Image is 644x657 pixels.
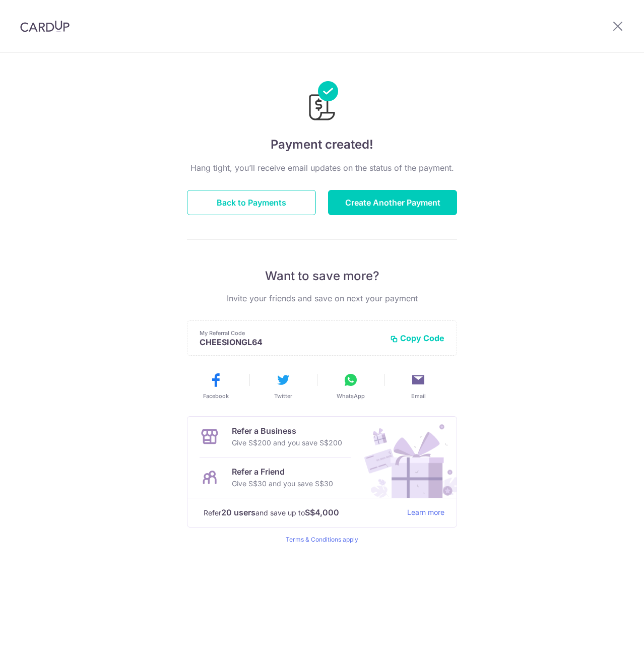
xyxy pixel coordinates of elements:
p: Give S$30 and you save S$30 [232,478,333,490]
h4: Payment created! [187,136,457,154]
button: Email [389,372,448,400]
p: Refer a Business [232,425,342,437]
p: Hang tight, you’ll receive email updates on the status of the payment. [187,162,457,174]
strong: S$4,000 [305,506,339,518]
button: Create Another Payment [328,190,457,215]
strong: 20 users [221,506,255,518]
button: Twitter [253,372,313,400]
button: Facebook [186,372,245,400]
p: Invite your friends and save on next your payment [187,292,457,304]
span: Email [411,392,426,400]
img: CardUp [20,20,70,32]
p: Give S$200 and you save S$200 [232,437,342,449]
button: Back to Payments [187,190,316,215]
button: Copy Code [390,333,444,343]
a: Learn more [407,506,444,519]
a: Terms & Conditions apply [286,536,358,543]
img: Payments [306,81,338,123]
p: Refer and save up to [204,506,399,519]
p: CHEESIONGL64 [200,337,382,347]
p: My Referral Code [200,329,382,337]
span: Facebook [203,392,229,400]
button: WhatsApp [321,372,380,400]
span: Twitter [274,392,292,400]
p: Refer a Friend [232,466,333,478]
span: WhatsApp [337,392,365,400]
p: Want to save more? [187,268,457,284]
img: Refer [355,417,457,498]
